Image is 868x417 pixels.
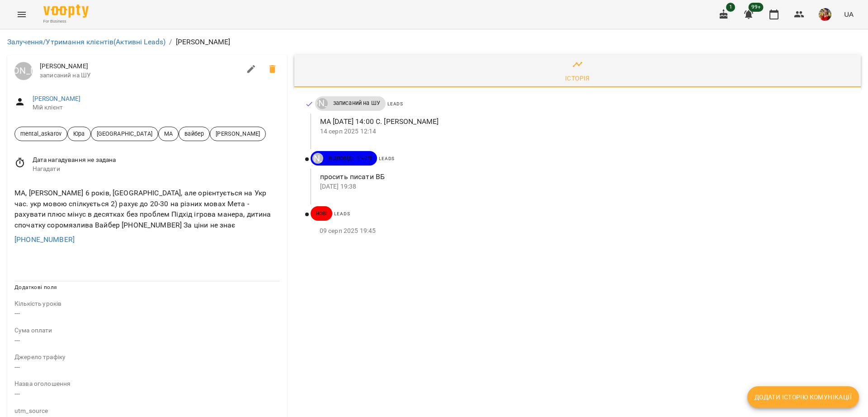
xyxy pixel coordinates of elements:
img: Voopty Logo [43,5,89,18]
span: 1 [726,3,735,12]
button: Додати історію комунікації [747,386,859,408]
button: UA [840,6,857,23]
a: [PERSON_NAME] [315,98,328,109]
p: просить писати ВБ [320,171,846,182]
p: [PERSON_NAME] [176,37,231,47]
span: МА [159,129,178,138]
a: Залучення/Утримання клієнтів(Активні Leads) [7,38,165,46]
li: / [169,37,172,47]
span: нові [311,209,333,218]
nav: breadcrumb [7,37,861,47]
div: Юрій Тимочко [317,98,328,109]
p: field-description [14,379,280,389]
div: [PERSON_NAME] [312,153,323,164]
span: Додати історію комунікації [755,392,852,403]
span: Leads [334,211,350,216]
p: --- [14,308,280,319]
a: [PHONE_NUMBER] [14,235,75,244]
a: [PERSON_NAME] [33,95,81,102]
p: field-description [14,407,280,416]
span: For Business [43,19,89,24]
p: field-description [14,299,280,308]
span: Нагадати [33,165,280,174]
div: МА, [PERSON_NAME] 6 років, [GEOGRAPHIC_DATA], але орієнтується на Укр час. укр мовою спілкується ... [13,186,282,232]
span: відповідь в чаті [323,154,377,162]
span: Дата нагадування не задана [33,156,280,165]
div: Історія [565,73,590,84]
p: --- [14,335,280,346]
p: 09 серп 2025 19:45 [320,227,846,236]
p: [DATE] 19:38 [320,182,846,191]
p: 14 серп 2025 12:14 [320,127,846,136]
span: mental_askarov [15,129,67,138]
span: записаний на ШУ [40,71,241,80]
span: Leads [379,156,395,161]
p: МА [DATE] 14:00 С. [PERSON_NAME] [320,116,846,127]
div: Юрій Тимочко [14,62,33,80]
span: [PERSON_NAME] [210,129,265,138]
span: Leads [387,101,403,106]
p: field-description [14,353,280,362]
a: [PERSON_NAME] [311,153,323,164]
button: Menu [11,4,33,25]
span: Мій клієнт [33,103,280,112]
span: UA [844,9,854,19]
span: [GEOGRAPHIC_DATA] [91,129,158,138]
img: 5e634735370bbb5983f79fa1b5928c88.png [819,8,831,21]
span: [PERSON_NAME] [40,62,241,71]
span: Додаткові поля [14,284,57,290]
p: field-description [14,326,280,335]
a: [PERSON_NAME] [14,62,33,80]
span: записаний на ШУ [328,99,386,107]
span: Юра [68,129,90,138]
p: --- [14,362,280,373]
span: вайбер [179,129,209,138]
span: 99+ [749,3,764,12]
p: --- [14,389,280,399]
